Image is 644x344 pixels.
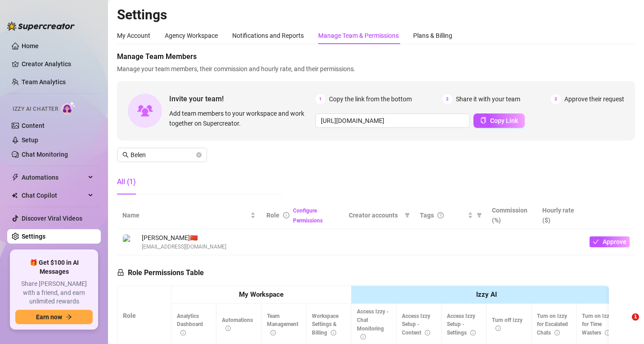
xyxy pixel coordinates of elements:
[232,31,304,41] div: Notifications and Reports
[475,208,484,222] span: filter
[477,213,482,218] span: filter
[632,313,639,321] span: 1
[554,330,560,335] span: info-circle
[22,42,39,50] a: Home
[22,78,66,86] a: Team Analytics
[266,212,279,219] span: Role
[437,212,444,218] span: question-circle
[349,210,401,220] span: Creator accounts
[605,330,610,335] span: info-circle
[22,233,45,240] a: Settings
[117,267,204,278] h5: Role Permissions Table
[180,330,186,335] span: info-circle
[590,236,630,247] button: Approve
[413,31,452,41] div: Plans & Billing
[402,313,430,336] span: Access Izzy Setup - Content
[267,313,298,336] span: Team Management
[420,210,434,220] span: Tags
[537,313,568,336] span: Turn on Izzy for Escalated Chats
[447,313,476,336] span: Access Izzy Setup - Settings
[12,192,18,199] img: Chat Copilot
[66,314,72,320] span: arrow-right
[486,202,537,229] th: Commission (%)
[564,94,624,104] span: Approve their request
[36,313,62,321] span: Earn now
[331,330,336,335] span: info-circle
[22,57,94,71] a: Creator Analytics
[62,101,76,114] img: AI Chatter
[492,317,522,332] span: Turn off Izzy
[315,94,325,104] span: 1
[142,243,226,251] span: [EMAIL_ADDRESS][DOMAIN_NAME]
[117,177,136,187] div: All (1)
[131,150,194,160] input: Search members
[22,215,82,222] a: Discover Viral Videos
[403,208,412,222] span: filter
[7,22,75,31] img: logo-BBDzfeDw.svg
[196,152,202,158] button: close-circle
[122,152,129,158] span: search
[169,109,312,128] span: Add team members to your workspace and work together on Supercreator.
[603,238,626,245] span: Approve
[142,233,226,243] span: [PERSON_NAME] 🇨🇳
[239,290,284,299] strong: My Workspace
[360,334,366,339] span: info-circle
[357,308,389,340] span: Access Izzy - Chat Monitoring
[123,235,138,249] img: Lyn Belen
[122,210,248,220] span: Name
[117,269,124,276] span: lock
[13,105,58,113] span: Izzy AI Chatter
[473,113,525,128] button: Copy Link
[582,313,612,336] span: Turn on Izzy for Time Wasters
[318,31,399,41] div: Manage Team & Permissions
[177,313,203,336] span: Analytics Dashboard
[117,64,635,74] span: Manage your team members, their commission and hourly rate, and their permissions.
[593,239,599,245] span: check
[470,330,476,335] span: info-circle
[270,330,276,335] span: info-circle
[117,6,635,23] h2: Settings
[22,122,45,129] a: Content
[425,330,430,335] span: info-circle
[22,151,68,158] a: Chat Monitoring
[117,31,150,41] div: My Account
[117,202,261,229] th: Name
[480,117,486,123] span: copy
[329,94,412,104] span: Copy the link from the bottom
[15,310,93,324] button: Earn nowarrow-right
[225,326,231,331] span: info-circle
[22,188,86,203] span: Chat Copilot
[551,94,561,104] span: 3
[283,212,289,218] span: info-circle
[222,317,253,332] span: Automations
[476,290,497,299] strong: Izzy AI
[117,51,635,62] span: Manage Team Members
[22,136,38,144] a: Setup
[537,202,584,229] th: Hourly rate ($)
[490,117,518,124] span: Copy Link
[12,174,19,181] span: thunderbolt
[22,170,86,185] span: Automations
[405,213,410,218] span: filter
[165,31,218,41] div: Agency Workspace
[15,258,93,276] span: 🎁 Get $100 in AI Messages
[456,94,520,104] span: Share it with your team
[293,208,323,224] a: Configure Permissions
[613,313,635,335] iframe: Intercom live chat
[495,326,501,331] span: info-circle
[442,94,452,104] span: 2
[15,280,93,306] span: Share [PERSON_NAME] with a friend, and earn unlimited rewards
[312,313,338,336] span: Workspace Settings & Billing
[169,93,315,104] span: Invite your team!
